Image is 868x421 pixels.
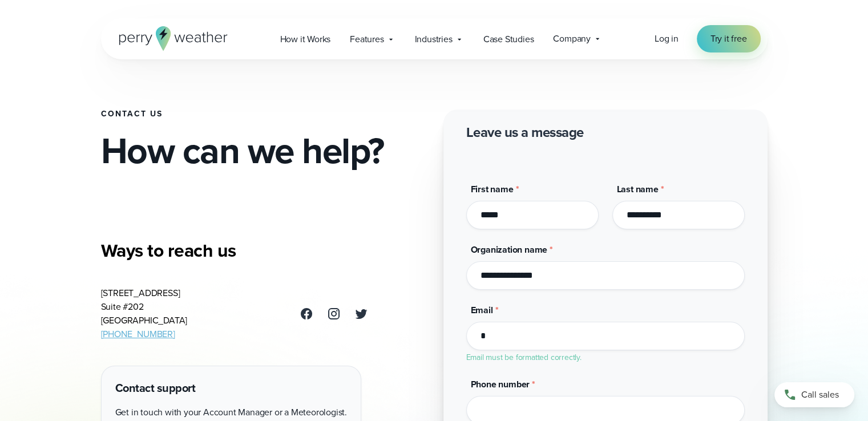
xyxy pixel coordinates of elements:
span: Phone number [471,378,530,391]
span: Call sales [801,388,839,402]
h3: Ways to reach us [101,239,368,262]
span: Try it free [710,32,747,46]
a: Call sales [774,382,854,407]
h2: Leave us a message [466,123,584,141]
a: How it Works [271,27,341,51]
span: First name [471,183,514,196]
h4: Contact support [115,380,347,396]
span: Case Studies [483,33,534,46]
h1: Contact Us [101,110,425,119]
a: Try it free [697,25,761,52]
label: Email must be formatted correctly. [466,351,582,363]
p: Get in touch with your Account Manager or a Meteorologist. [115,406,347,419]
span: Log in [655,32,679,45]
a: Case Studies [474,27,544,51]
span: Industries [415,33,453,46]
span: Organization name [471,243,548,256]
span: Company [553,32,591,46]
address: [STREET_ADDRESS] Suite #202 [GEOGRAPHIC_DATA] [101,286,188,341]
a: Log in [655,32,679,46]
a: [PHONE_NUMBER] [101,327,175,341]
span: Email [471,303,493,317]
span: Last name [617,183,659,196]
h2: How can we help? [101,132,425,169]
span: How it Works [280,33,331,46]
span: Features [350,33,383,46]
